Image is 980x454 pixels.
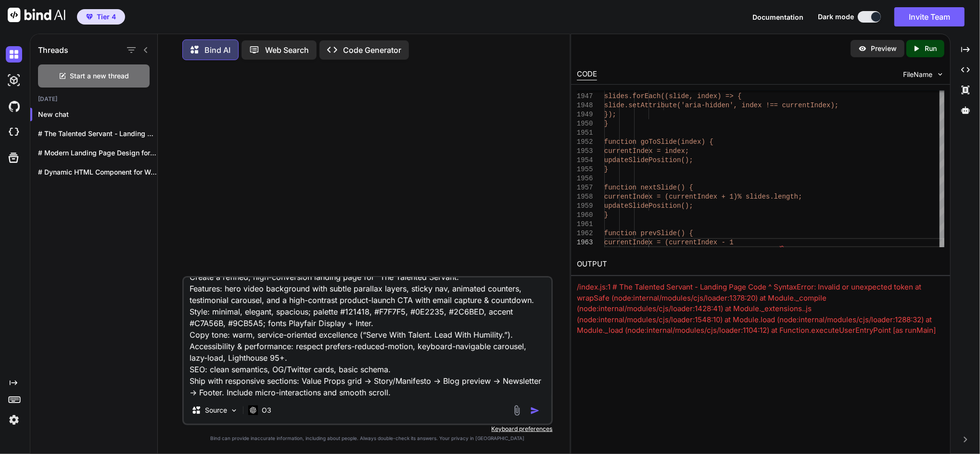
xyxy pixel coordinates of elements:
span: function prevSlide() { [604,229,693,237]
img: icon [530,406,540,416]
span: Tier 4 [97,12,116,22]
span: Start a new thread [70,71,129,81]
span: currentIndex = index; [604,147,689,155]
button: Invite Team [894,7,965,26]
img: cloudideIcon [6,124,22,140]
p: Keyboard preferences [182,425,553,433]
span: currentIndex = (currentIndex + 1) [604,193,738,201]
div: 1953 [577,147,592,156]
p: # Dynamic HTML Component for Webflow I'll... [38,167,157,177]
p: Run [925,44,937,53]
div: 1949 [577,110,592,119]
span: updateSlidePosition(); [604,156,693,164]
img: O3 [248,405,258,415]
span: } [604,120,608,127]
h2: OUTPUT [571,253,950,276]
div: 1952 [577,138,592,147]
span: Dark mode [818,12,854,22]
div: 1954 [577,156,592,165]
div: 1948 [577,101,592,110]
div: 1962 [577,229,592,238]
img: Pick Models [230,406,238,415]
p: New chat [38,110,157,119]
span: FileName [903,70,932,79]
button: premiumTier 4 [77,9,125,25]
span: % slides.length; [738,193,802,201]
img: chevron down [936,70,944,78]
div: /index.js:1 # The Talented Servant - Landing Page Code ^ SyntaxError: Invalid or unexpected token... [577,282,944,347]
p: # Modern Landing Page Design for "The... [38,148,157,158]
span: function nextSlide() { [604,184,693,191]
p: Bind can provide inaccurate information, including about people. Always double-check its answers.... [182,435,553,442]
span: updateSlidePosition(); [604,202,693,210]
div: 1951 [577,128,592,138]
p: O3 [262,405,271,415]
p: Bind AI [204,44,230,56]
div: 1963 [577,238,592,247]
h1: Threads [38,44,68,56]
img: darkAi-studio [6,72,22,88]
div: 1961 [577,220,592,229]
p: Preview [871,44,897,53]
img: premium [86,14,93,20]
span: } [604,165,608,173]
div: 1955 [577,165,592,174]
img: darkChat [6,46,22,63]
textarea: Create a refined, high-conversion landing page for “The Talented Servant.” Features: hero video b... [184,277,551,397]
div: CODE [577,69,597,80]
span: }); [604,111,616,118]
span: currentIndex = (currentIndex - 1 [604,239,734,246]
span: n', index !== currentIndex); [725,101,839,109]
img: githubDark [6,98,22,114]
h2: [DATE] [30,95,157,103]
p: Code Generator [343,44,401,56]
span: slides.forEach((slide, index) => { [604,92,742,100]
span: slide.setAttribute('aria-hidde [604,101,725,109]
p: # The Talented Servant - Landing Page... [38,129,157,139]
div: 1950 [577,119,592,128]
div: 1956 [577,174,592,183]
span: } [604,211,608,219]
div: 1957 [577,183,592,192]
div: 1958 [577,192,592,202]
img: preview [858,44,867,53]
span: Documentation [752,13,803,21]
p: Source [205,405,227,415]
p: Web Search [265,44,309,56]
div: 1947 [577,92,592,101]
img: Bind AI [8,8,65,22]
button: Documentation [752,12,803,22]
img: attachment [511,405,522,416]
div: 1959 [577,202,592,211]
img: settings [6,412,22,428]
span: function goToSlide(index) { [604,138,713,146]
div: 1960 [577,211,592,220]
